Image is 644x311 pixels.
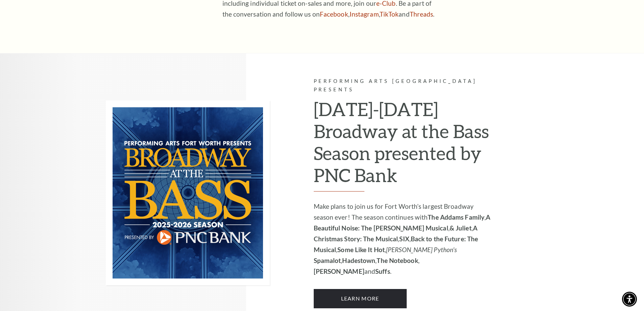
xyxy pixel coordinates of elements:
strong: Suffs [375,267,390,275]
a: Instagram - open in a new tab [350,10,379,18]
strong: A Beautiful Noise: The [PERSON_NAME] Musical [314,213,491,232]
a: Learn More 2025-2026 Broadway at the Bass Season presented by PNC Bank [314,289,407,308]
strong: The Addams Family [428,213,484,221]
a: TikTok - open in a new tab [380,10,399,18]
strong: [PERSON_NAME] [314,267,364,275]
strong: Hadestown [342,257,375,264]
strong: & Juliet [450,224,472,232]
h2: [DATE]-[DATE] Broadway at the Bass Season presented by PNC Bank [314,98,495,192]
strong: Spamalot [314,257,341,264]
p: Make plans to join us for Fort Worth’s largest Broadway season ever! The season continues with , ... [314,201,495,277]
em: [PERSON_NAME] Python's [386,246,457,253]
a: Facebook - open in a new tab [320,10,348,18]
img: Performing Arts Fort Worth Presents [106,101,270,285]
div: Accessibility Menu [622,292,637,307]
strong: The Notebook [377,257,418,264]
strong: A Christmas Story: The Musical [314,224,477,243]
p: Performing Arts [GEOGRAPHIC_DATA] Presents [314,77,495,94]
a: Threads - open in a new tab [410,10,433,18]
strong: Some Like It Hot [337,246,385,253]
strong: SIX [399,235,409,243]
strong: Back to the Future: The Musical [314,235,478,253]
